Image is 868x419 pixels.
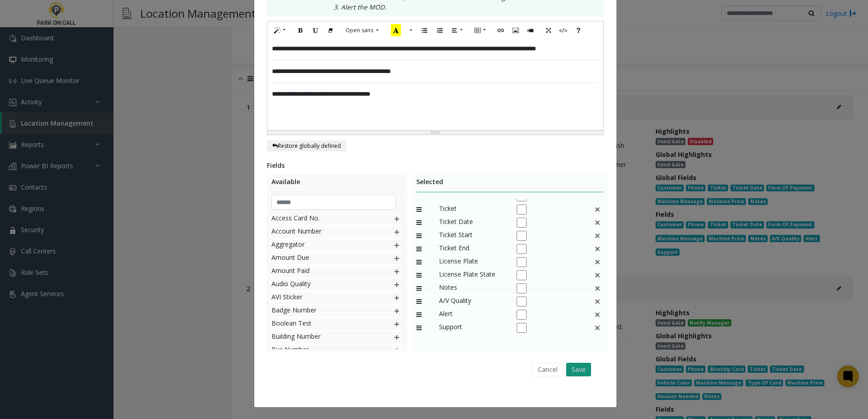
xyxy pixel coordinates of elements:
[594,283,601,294] img: This is a default field and cannot be deleted.
[393,266,400,278] img: plusIcon.svg
[439,230,507,242] span: Ticket Start
[594,217,601,229] img: false
[267,141,346,151] button: Restore globally defined
[271,305,375,317] span: Badge Number
[393,331,400,343] img: plusIcon.svg
[439,204,507,215] span: Ticket
[417,24,432,38] button: Unordered list (CTRL+SHIFT+NUM7)
[271,253,375,264] span: Amount Due
[393,239,400,251] img: plusIcon.svg
[439,296,507,307] span: A/V Quality
[267,161,604,170] div: Fields
[594,269,601,281] img: false
[271,177,403,192] div: Available
[271,213,375,225] span: Access Card No.
[393,318,400,330] img: plusIcon.svg
[571,24,586,38] button: Help
[432,24,447,38] button: Ordered list (CTRL+SHIFT+NUM8)
[470,24,491,38] button: Table
[271,345,375,356] span: Bus Number
[271,318,375,330] span: Boolean Test
[439,243,507,255] span: Ticket End
[393,253,400,264] img: plusIcon.svg
[439,283,507,294] span: Notes
[405,24,414,38] button: More Color
[345,26,373,34] span: Open sans
[340,24,384,37] button: Font Family
[594,322,601,334] img: This is a default field and cannot be deleted.
[271,279,375,291] span: Audio Quality
[271,292,375,304] span: AVI Sticker
[532,363,563,376] button: Cancel
[393,226,400,238] img: plusIcon.svg
[271,239,375,251] span: Aggregator
[393,292,400,304] img: plusIcon.svg
[493,24,508,38] button: Link (CTRL+K)
[594,256,601,268] img: false
[594,309,601,321] img: This is a default field and cannot be deleted.
[416,177,604,192] div: Selected
[271,331,375,343] span: Building Number
[439,217,507,229] span: Ticket Date
[439,256,507,268] span: License Plate
[439,322,507,334] span: Support
[447,24,468,38] button: Paragraph
[393,305,400,317] img: plusIcon.svg
[393,213,400,225] img: plusIcon.svg
[308,24,323,38] button: Underline (CTRL+U)
[594,230,601,242] img: false
[393,345,400,356] img: plusIcon.svg
[566,363,591,376] button: Save
[594,243,601,255] img: false
[594,204,601,215] img: false
[323,24,338,38] button: Remove Font Style (CTRL+\)
[594,296,601,307] img: This is a default field and cannot be deleted.
[508,24,523,38] button: Picture
[393,279,400,291] img: plusIcon.svg
[439,309,507,321] span: Alert
[270,24,291,38] button: Style
[541,24,556,38] button: Full Screen
[293,24,308,38] button: Bold (CTRL+B)
[271,226,375,238] span: Account Number
[271,266,375,278] span: Amount Paid
[439,269,507,281] span: License Plate State
[386,24,406,38] button: Recent Color
[556,24,571,38] button: Code View
[523,24,538,38] button: Video
[267,131,603,135] div: Resize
